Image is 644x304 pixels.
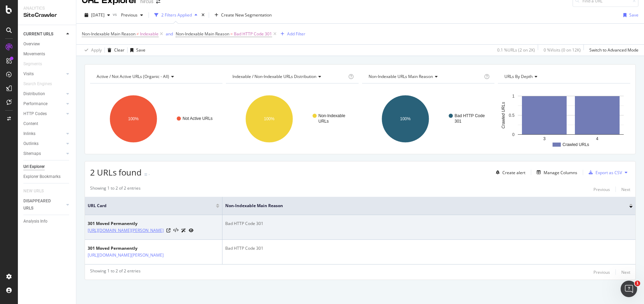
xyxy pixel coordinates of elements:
a: Distribution [23,90,64,98]
button: Create alert [493,167,525,178]
text: 0 [512,132,514,137]
span: = [230,31,233,37]
span: Non-Indexable URLs Main Reason [369,74,433,79]
div: Content [23,120,38,127]
button: Apply [82,45,102,56]
svg: A chart. [498,89,630,149]
button: and [166,31,173,37]
button: Previous [593,268,610,276]
div: Analytics [23,5,70,11]
div: Add Filter [287,31,305,37]
text: Non-Indexable [318,113,345,118]
span: 2025 Sep. 23rd [91,12,105,18]
div: Previous [593,269,610,275]
div: 0.1 % URLs ( 2 on 2K ) [497,47,535,53]
h4: Active / Not Active URLs [95,71,216,82]
span: URLs by Depth [504,74,533,79]
span: Indexable / Non-Indexable URLs distribution [232,74,316,79]
div: Next [621,187,630,192]
a: DISAPPEARED URLS [23,198,64,212]
div: 0 % Visits ( 0 on 12K ) [544,47,581,53]
h4: Non-Indexable URLs Main Reason [367,71,483,82]
span: Indexable [140,29,159,39]
a: URL Inspection [189,227,194,234]
div: Save [629,12,638,18]
svg: A chart. [362,89,494,149]
div: Inlinks [23,130,35,137]
span: Non-Indexable Main Reason [225,203,619,209]
a: CURRENT URLS [23,31,64,38]
a: Performance [23,100,64,108]
text: 0.5 [509,113,514,118]
div: Create alert [502,170,525,176]
button: Add Filter [278,30,305,38]
div: Switch to Advanced Mode [589,47,638,53]
h4: URLs by Depth [503,71,624,82]
div: DISAPPEARED URLS [23,198,58,212]
div: Distribution [23,90,45,98]
div: A chart. [226,89,358,149]
button: Clear [105,45,124,56]
div: Movements [23,50,45,58]
a: Search Engines [23,80,59,88]
text: Crawled URLs [563,142,589,147]
div: Overview [23,41,40,48]
text: 100% [264,116,275,121]
button: Export as CSV [586,167,622,178]
div: Visits [23,70,34,78]
text: 301 [455,119,461,124]
span: Non-Indexable Main Reason [82,31,135,37]
img: Equal [144,173,147,176]
span: URL Card [88,203,214,209]
a: Visits [23,70,64,78]
span: ≠ [137,31,139,37]
a: Segments [23,60,49,68]
button: Create New Segmentation [212,10,274,21]
a: [URL][DOMAIN_NAME][PERSON_NAME] [88,227,164,234]
text: 3 [543,136,546,141]
button: Previous [118,10,146,21]
div: Performance [23,100,47,108]
button: View HTML Source [173,228,178,233]
text: Not Active URLs [183,116,212,121]
div: Apply [91,47,102,53]
span: Active / Not Active URLs (organic - all) [97,74,169,79]
text: URLs [318,119,329,124]
span: Previous [118,12,138,18]
div: SiteCrawler [23,11,70,19]
span: 1 [635,281,640,286]
text: 4 [596,136,598,141]
iframe: Intercom live chat [621,281,637,297]
div: Showing 1 to 2 of 2 entries [90,185,141,193]
div: times [200,12,206,19]
div: Bad HTTP Code 301 [225,245,633,251]
div: Segments [23,60,42,68]
div: Showing 1 to 2 of 2 entries [90,268,141,276]
button: Save [621,10,638,21]
div: Next [621,269,630,275]
button: 2 Filters Applied [152,10,200,21]
span: Create New Segmentation [221,12,272,18]
div: - [149,171,150,177]
text: 100% [128,116,139,121]
button: Next [621,268,630,276]
button: Next [621,185,630,193]
div: and [166,31,173,37]
div: 301 Moved Permanently [88,221,194,227]
a: NEW URLS [23,188,51,195]
a: Overview [23,41,71,48]
svg: A chart. [90,89,222,149]
text: Crawled URLs [501,102,506,128]
a: Content [23,120,71,127]
a: Analysis Info [23,218,71,225]
div: Previous [593,187,610,192]
div: Save [136,47,145,53]
a: Explorer Bookmarks [23,173,71,180]
div: 301 Moved Permanently [88,245,194,251]
div: Clear [114,47,124,53]
div: Bad HTTP Code 301 [225,221,633,227]
button: Switch to Advanced Mode [587,45,638,56]
text: Bad HTTP Code [455,113,485,118]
